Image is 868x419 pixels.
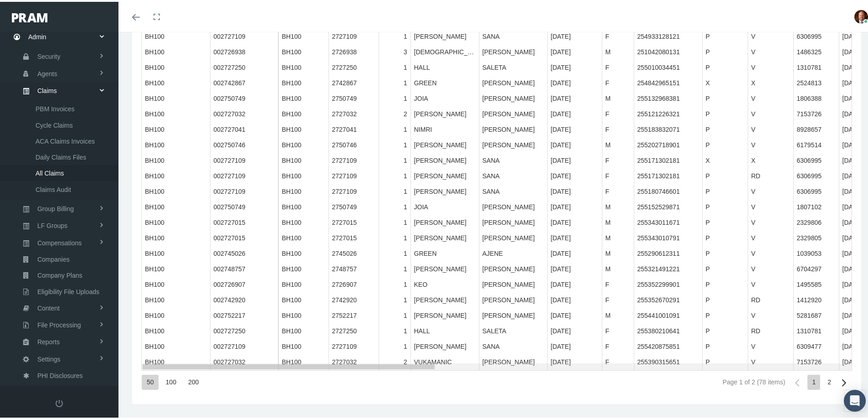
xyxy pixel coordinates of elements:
td: [DATE] [547,213,602,229]
td: F [602,275,634,291]
td: P [702,260,748,275]
td: BH100 [142,74,210,89]
td: BH100 [278,275,329,291]
td: [DATE] [547,136,602,151]
td: [PERSON_NAME] [411,136,479,151]
td: [PERSON_NAME] [479,306,547,322]
img: PRAM_20_x_78.png [12,11,47,21]
td: 2748757 [329,260,379,275]
span: Claims Audit [36,180,71,196]
td: [PERSON_NAME] [479,260,547,275]
td: BH100 [142,58,210,74]
td: P [702,105,748,120]
td: 255441001091 [634,306,702,322]
td: 2727250 [329,58,379,74]
td: BH100 [278,167,329,182]
td: F [602,58,634,74]
td: 2727032 [329,105,379,120]
td: BH100 [278,306,329,322]
td: 1 [379,120,411,136]
td: RD [748,167,793,182]
td: 002727015 [210,213,278,229]
td: P [702,120,748,136]
td: SANA [479,27,547,43]
td: [DATE] [547,120,602,136]
td: 1412920 [793,291,839,306]
td: 1 [379,89,411,105]
td: 255180746601 [634,182,702,198]
td: 3 [379,43,411,58]
td: 1 [379,229,411,244]
td: BH100 [278,136,329,151]
td: BH100 [142,260,210,275]
td: M [602,260,634,275]
td: P [702,43,748,58]
td: P [702,27,748,43]
td: BH100 [142,89,210,105]
td: 1 [379,167,411,182]
td: BH100 [278,120,329,136]
td: 002750749 [210,198,278,213]
td: BH100 [278,260,329,275]
td: BH100 [278,27,329,43]
td: 2727041 [329,120,379,136]
span: File Processing [37,316,81,331]
td: 2726938 [329,43,379,58]
td: 2 [379,105,411,120]
td: BH100 [278,182,329,198]
td: [DATE] [547,182,602,198]
td: NIMRI [411,120,479,136]
td: 5281687 [793,306,839,322]
td: F [602,27,634,43]
td: BH100 [142,306,210,322]
td: V [748,27,793,43]
td: 2752217 [329,306,379,322]
td: 002750746 [210,136,278,151]
td: 002742867 [210,74,278,89]
td: 1 [379,182,411,198]
td: M [602,229,634,244]
td: BH100 [278,89,329,105]
td: [PERSON_NAME] [479,213,547,229]
td: P [702,275,748,291]
td: V [748,213,793,229]
td: 002727041 [210,120,278,136]
td: V [748,198,793,213]
td: [DATE] [547,74,602,89]
td: 255132968381 [634,89,702,105]
td: 1 [379,136,411,151]
td: [DATE] [547,244,602,260]
td: 255152529871 [634,198,702,213]
td: 1 [379,244,411,260]
td: 255202718901 [634,136,702,151]
td: 255121226321 [634,105,702,120]
td: BH100 [278,74,329,89]
span: Security [37,47,61,62]
td: 002727109 [210,27,278,43]
td: 255171302181 [634,151,702,167]
td: 255321491221 [634,260,702,275]
span: PBM Invoices [36,99,75,115]
td: SANA [479,182,547,198]
td: F [602,120,634,136]
td: V [748,105,793,120]
td: BH100 [142,229,210,244]
td: 6704297 [793,260,839,275]
td: [PERSON_NAME] [479,74,547,89]
td: 002742920 [210,291,278,306]
td: 002726938 [210,43,278,58]
td: 2329805 [793,229,839,244]
td: 002727032 [210,105,278,120]
td: V [748,43,793,58]
td: M [602,244,634,260]
td: F [602,151,634,167]
td: [DATE] [547,260,602,275]
td: 002750749 [210,89,278,105]
td: BH100 [142,322,210,337]
td: [PERSON_NAME] [479,275,547,291]
td: F [602,74,634,89]
td: [PERSON_NAME] [479,120,547,136]
td: GREEN [411,244,479,260]
td: BH100 [278,43,329,58]
td: 255343010791 [634,229,702,244]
